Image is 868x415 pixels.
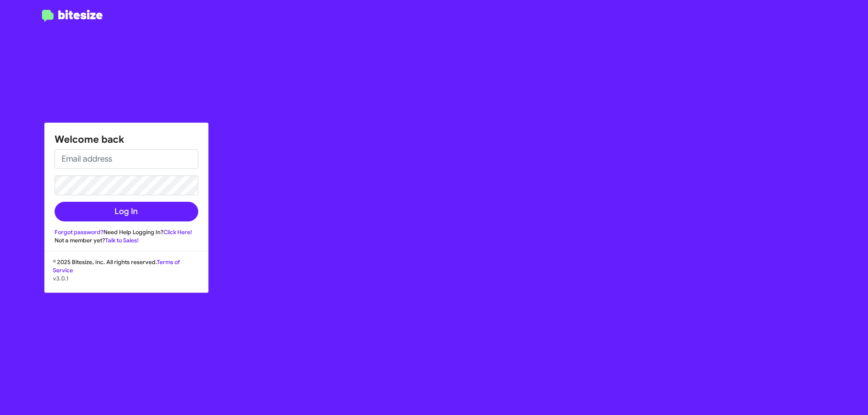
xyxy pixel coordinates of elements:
input: Email address [55,149,198,169]
a: Forgot password? [55,228,103,236]
div: Not a member yet? [55,236,198,244]
a: Click Here! [163,228,192,236]
div: Need Help Logging In? [55,228,198,236]
h1: Welcome back [55,133,198,146]
a: Talk to Sales! [105,237,139,244]
p: v3.0.1 [53,274,200,283]
button: Log In [55,202,198,221]
div: © 2025 Bitesize, Inc. All rights reserved. [45,258,208,292]
a: Terms of Service [53,258,180,274]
